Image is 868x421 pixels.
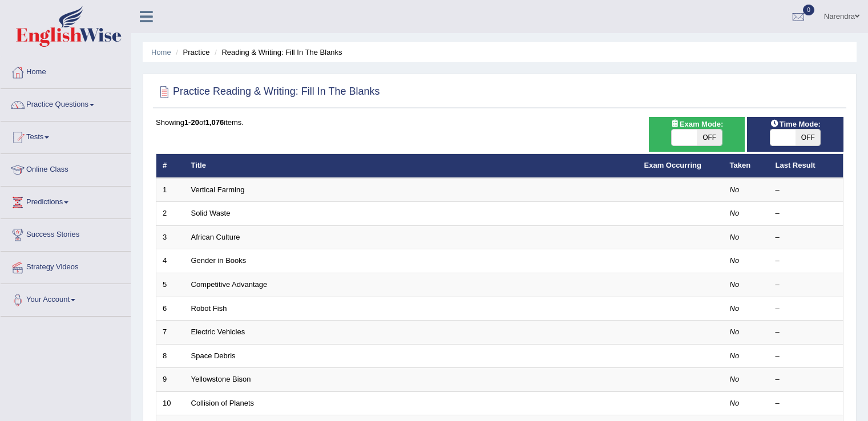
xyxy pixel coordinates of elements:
em: No [730,233,740,241]
b: 1-20 [184,118,199,127]
a: Solid Waste [191,209,231,217]
span: 0 [803,5,814,15]
th: Taken [724,154,769,178]
th: # [156,154,185,178]
em: No [730,256,740,265]
em: No [730,209,740,217]
a: Your Account [1,284,131,313]
td: 2 [156,202,185,226]
em: No [730,399,740,407]
td: 7 [156,321,185,345]
a: Home [151,48,171,56]
div: – [776,374,837,385]
span: Exam Mode: [666,118,728,130]
a: Practice Questions [1,89,131,118]
a: African Culture [191,233,240,241]
th: Title [185,154,638,178]
li: Reading & Writing: Fill In The Blanks [212,47,342,58]
td: 8 [156,344,185,368]
span: OFF [796,129,821,145]
td: 5 [156,273,185,297]
div: Showing of items. [156,117,843,128]
li: Practice [173,47,209,58]
em: No [730,351,740,360]
a: Exam Occurring [644,161,701,169]
div: – [776,232,837,243]
span: Time Mode: [766,118,825,130]
h2: Practice Reading & Writing: Fill In The Blanks [156,83,380,100]
td: 10 [156,391,185,415]
a: Predictions [1,187,131,215]
div: – [776,327,837,338]
a: Gender in Books [191,256,247,265]
td: 1 [156,178,185,202]
em: No [730,375,740,383]
td: 4 [156,249,185,273]
a: Success Stories [1,219,131,248]
em: No [730,327,740,336]
b: 1,076 [205,118,224,127]
div: – [776,303,837,314]
div: – [776,280,837,290]
td: 3 [156,225,185,249]
span: OFF [697,129,722,145]
div: – [776,208,837,219]
div: – [776,398,837,409]
td: 6 [156,297,185,321]
a: Tests [1,122,131,150]
div: – [776,185,837,196]
a: Robot Fish [191,304,227,313]
a: Collision of Planets [191,399,255,407]
div: – [776,351,837,362]
a: Yellowstone Bison [191,375,251,383]
td: 9 [156,368,185,392]
a: Space Debris [191,351,236,360]
div: Show exams occurring in exams [649,117,745,152]
a: Electric Vehicles [191,327,245,336]
a: Strategy Videos [1,252,131,280]
th: Last Result [769,154,843,178]
em: No [730,185,740,194]
div: – [776,256,837,266]
em: No [730,280,740,289]
a: Competitive Advantage [191,280,268,289]
a: Vertical Farming [191,185,245,194]
em: No [730,304,740,313]
a: Online Class [1,154,131,183]
a: Home [1,56,131,85]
